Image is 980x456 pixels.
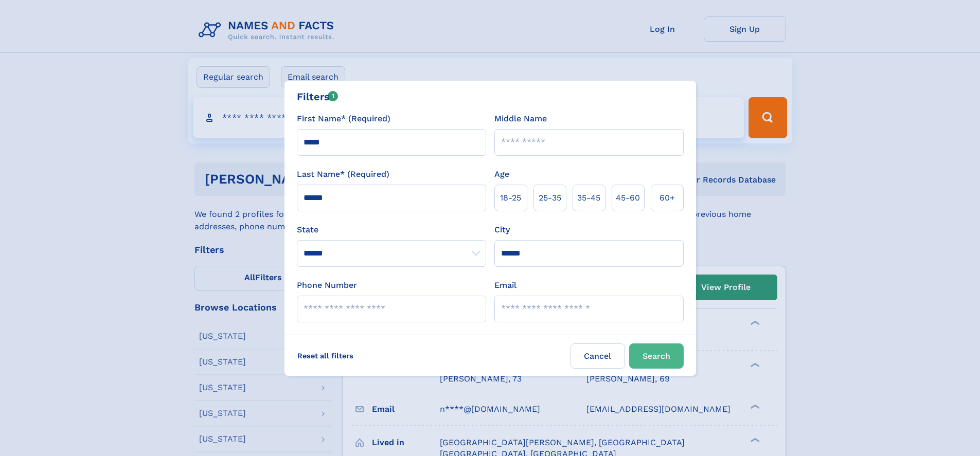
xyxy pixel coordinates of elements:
[494,224,510,236] label: City
[494,113,547,125] label: Middle Name
[629,343,684,369] button: Search
[571,343,625,369] label: Cancel
[291,343,360,368] label: Reset all filters
[297,168,389,180] label: Last Name* (Required)
[539,192,561,204] span: 25‑35
[297,113,390,125] label: First Name* (Required)
[494,279,516,291] label: Email
[660,192,675,204] span: 60+
[500,192,521,204] span: 18‑25
[616,192,640,204] span: 45‑60
[297,89,338,104] div: Filters
[494,168,509,180] label: Age
[577,192,600,204] span: 35‑45
[297,224,486,236] label: State
[297,279,357,291] label: Phone Number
